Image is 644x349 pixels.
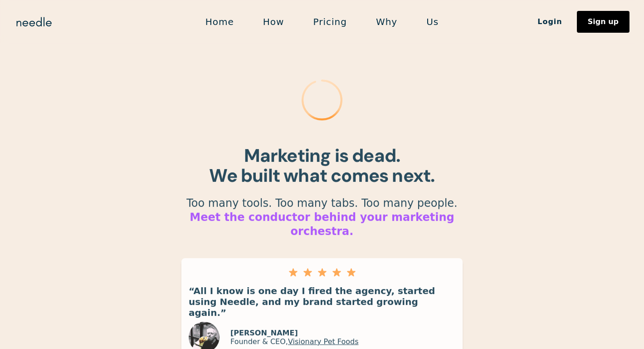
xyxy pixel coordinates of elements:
[189,285,435,318] strong: “All I know is one day I fired the agency, started using Needle, and my brand started growing aga...
[209,144,434,187] strong: Marketing is dead. We built what comes next.
[230,337,359,346] p: Founder & CEO,
[168,196,476,239] p: Too many tools. Too many tabs. Too many people. ‍
[230,328,359,337] p: [PERSON_NAME]
[190,211,454,238] strong: Meet the conductor behind your marketing orchestra.
[298,12,361,31] a: Pricing
[191,12,249,31] a: Home
[288,337,359,346] a: Visionary Pet Foods
[249,12,299,31] a: How
[361,12,412,31] a: Why
[523,14,577,30] a: Login
[588,18,619,25] div: Sign up
[577,11,629,33] a: Sign up
[412,12,453,31] a: Us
